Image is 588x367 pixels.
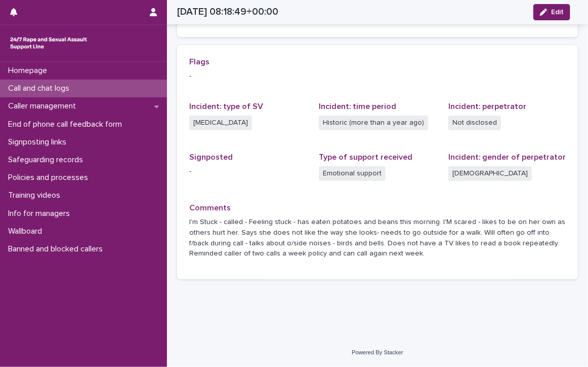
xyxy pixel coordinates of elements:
p: Policies and processes [4,173,96,182]
span: Comments [189,204,231,212]
span: Incident: time period [319,102,396,111]
p: Homepage [4,66,55,76]
span: Not disclosed [448,116,501,130]
span: Flags [189,58,209,66]
p: - [189,71,566,82]
span: Type of support received [319,153,412,161]
h2: [DATE] 08:18:49+00:00 [177,6,278,18]
span: Emotional support [319,166,386,181]
a: Powered By Stacker [352,349,403,355]
span: [DEMOGRAPHIC_DATA] [448,166,532,181]
span: Incident: type of SV [189,102,263,111]
p: I'm Stuck - called - Feeling stuck - has eaten potatoes and beans this morning. I'M scared - like... [189,217,566,259]
p: Info for managers [4,209,78,218]
p: Wallboard [4,227,50,236]
p: - [189,166,307,177]
p: Signposting links [4,137,74,147]
span: Historic (more than a year ago) [319,116,428,130]
p: Call and chat logs [4,84,77,93]
p: Training videos [4,191,68,200]
span: Signposted [189,153,233,161]
span: Incident: gender of perpetrator [448,153,566,161]
p: Banned and blocked callers [4,244,111,254]
span: Edit [551,9,564,16]
img: rhQMoQhaT3yELyF149Cw [8,33,89,53]
p: Caller management [4,101,84,111]
span: Incident: perpetrator [448,102,526,111]
button: Edit [533,4,570,20]
p: End of phone call feedback form [4,120,130,129]
p: Safeguarding records [4,155,91,165]
span: [MEDICAL_DATA] [189,116,252,130]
